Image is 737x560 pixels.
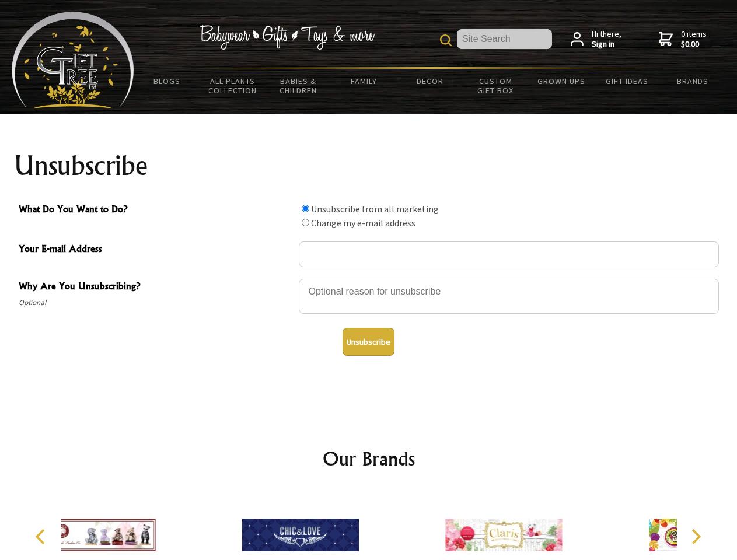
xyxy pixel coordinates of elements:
a: Family [331,69,397,93]
strong: Sign in [592,39,621,50]
img: Babywear - Gifts - Toys & more [200,25,375,50]
label: Unsubscribe from all marketing [311,203,439,215]
span: 0 items [681,29,707,50]
span: Hi there, [592,29,621,50]
span: Your E-mail Address [19,242,293,258]
a: Babies & Children [266,69,331,103]
img: product search [440,34,452,46]
a: Hi there,Sign in [571,29,621,50]
a: Custom Gift Box [463,69,529,103]
span: What Do You Want to Do? [19,202,293,219]
button: Unsubscribe [343,328,394,356]
a: 0 items$0.00 [659,29,707,50]
a: BLOGS [134,69,200,93]
span: Why Are You Unsubscribing? [19,279,293,296]
button: Previous [29,524,55,549]
input: Your E-mail Address [299,242,719,267]
a: Gift Ideas [594,69,660,93]
input: Site Search [457,29,552,49]
a: Decor [397,69,463,93]
h2: Our Brands [23,444,714,473]
strong: $0.00 [681,39,707,50]
img: Babyware - Gifts - Toys and more... [12,12,134,108]
a: Brands [660,69,726,93]
label: Change my e-mail address [311,217,415,229]
textarea: Why Are You Unsubscribing? [299,279,719,314]
input: What Do You Want to Do? [302,205,309,212]
a: All Plants Collection [200,69,266,103]
span: Optional [19,296,293,310]
h1: Unsubscribe [14,152,724,180]
input: What Do You Want to Do? [302,219,309,226]
a: Grown Ups [528,69,594,93]
button: Next [683,524,708,549]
